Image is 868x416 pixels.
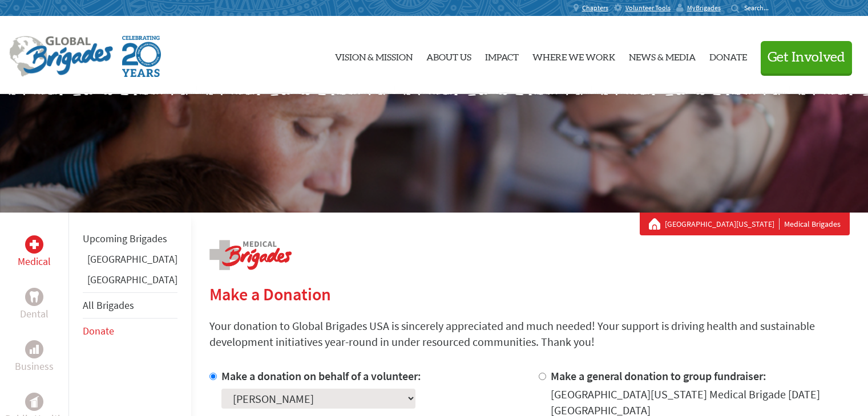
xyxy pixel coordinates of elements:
[485,26,519,85] a: Impact
[209,240,292,270] img: logo-medical.png
[15,340,54,374] a: BusinessBusiness
[83,324,114,337] a: Donate
[18,254,51,270] p: Medical
[83,319,177,344] li: Donate
[20,288,49,322] a: DentalDental
[744,3,777,12] input: Search...
[209,284,850,304] h2: Make a Donation
[18,235,51,270] a: MedicalMedical
[30,345,39,354] img: Business
[20,306,49,322] p: Dental
[87,273,177,286] a: [GEOGRAPHIC_DATA]
[426,26,471,85] a: About Us
[665,218,780,230] a: [GEOGRAPHIC_DATA][US_STATE]
[83,251,177,272] li: Ghana
[83,232,167,245] a: Upcoming Brigades
[687,3,721,13] span: MyBrigades
[87,252,177,266] a: [GEOGRAPHIC_DATA]
[30,240,39,249] img: Medical
[625,3,671,13] span: Volunteer Tools
[25,235,43,254] div: Medical
[551,369,766,383] label: Make a general donation to group fundraiser:
[25,393,43,411] div: Public Health
[629,26,696,85] a: News & Media
[83,226,177,251] li: Upcoming Brigades
[122,36,161,77] img: Global Brigades Celebrating 20 Years
[83,292,177,319] li: All Brigades
[209,318,850,350] p: Your donation to Global Brigades USA is sincerely appreciated and much needed! Your support is dr...
[761,41,852,74] button: Get Involved
[83,299,134,312] a: All Brigades
[649,218,841,230] div: Medical Brigades
[335,26,413,85] a: Vision & Mission
[532,26,615,85] a: Where We Work
[83,272,177,292] li: Guatemala
[25,340,43,358] div: Business
[25,288,43,306] div: Dental
[9,36,113,77] img: Global Brigades Logo
[768,51,845,64] span: Get Involved
[30,396,39,407] img: Public Health
[709,26,747,85] a: Donate
[15,358,54,374] p: Business
[221,369,421,383] label: Make a donation on behalf of a volunteer:
[582,3,608,13] span: Chapters
[30,291,39,302] img: Dental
